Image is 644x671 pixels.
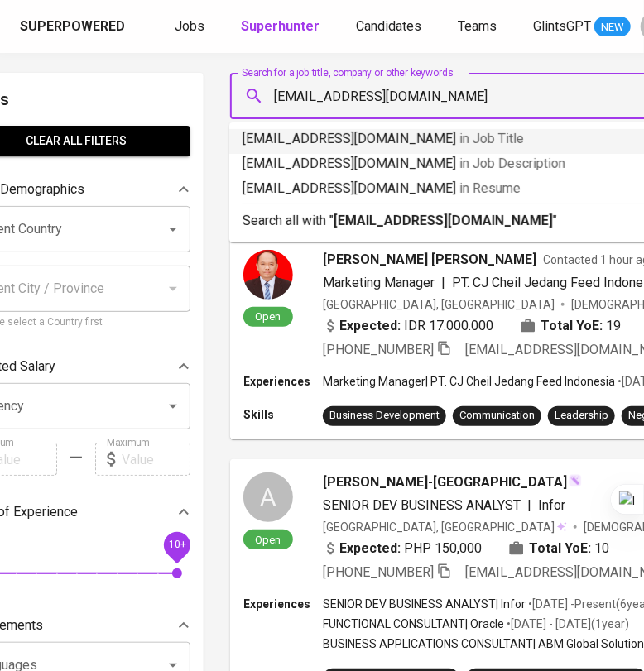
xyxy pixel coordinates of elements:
[243,472,293,522] div: A
[243,373,323,390] p: Experiences
[504,616,629,632] p: • [DATE] - [DATE] ( 1 year )
[323,596,526,612] p: SENIOR DEV BUSINESS ANALYST | Infor
[541,316,603,336] b: Total YoE:
[458,17,500,37] a: Teams
[323,275,435,290] span: Marketing Manager
[323,497,521,513] span: SENIOR DEV BUSINESS ANALYST
[20,17,128,36] a: Superpowered
[356,18,421,34] span: Candidates
[329,408,440,424] div: Business Development
[356,17,425,37] a: Candidates
[606,316,621,336] span: 19
[323,342,434,357] span: [PHONE_NUMBER]
[161,218,185,241] button: Open
[175,18,204,34] span: Jobs
[249,533,288,547] span: Open
[339,539,401,558] b: Expected:
[243,596,323,612] p: Experiences
[243,406,323,423] p: Skills
[323,250,536,270] span: [PERSON_NAME] [PERSON_NAME]
[569,474,582,487] img: magic_wand.svg
[168,539,185,551] span: 10+
[323,539,482,558] div: PHP 150,000
[241,18,320,34] b: Superhunter
[459,408,535,424] div: Communication
[538,497,565,513] span: Infor
[459,131,524,146] span: in Job Title
[459,180,521,196] span: in Resume
[533,18,591,34] span: GlintsGPT
[555,408,608,424] div: Leadership
[122,443,190,476] input: Value
[241,17,323,37] a: Superhunter
[594,539,609,558] span: 10
[161,395,185,418] button: Open
[459,156,565,171] span: in Job Description
[334,213,553,228] b: [EMAIL_ADDRESS][DOMAIN_NAME]
[20,17,125,36] div: Superpowered
[243,250,293,300] img: 87adef7d8094b9805734c7d00fe094c9.jpg
[339,316,401,336] b: Expected:
[175,17,208,37] a: Jobs
[323,564,434,580] span: [PHONE_NUMBER]
[323,373,615,390] p: Marketing Manager | PT. CJ Cheil Jedang Feed Indonesia
[441,273,445,293] span: |
[594,19,631,36] span: NEW
[323,296,555,313] div: [GEOGRAPHIC_DATA], [GEOGRAPHIC_DATA]
[323,616,504,632] p: FUNCTIONAL CONSULTANT | Oracle
[529,539,591,558] b: Total YoE:
[527,496,531,515] span: |
[323,519,567,535] div: [GEOGRAPHIC_DATA], [GEOGRAPHIC_DATA]
[458,18,497,34] span: Teams
[323,472,567,492] span: [PERSON_NAME]-[GEOGRAPHIC_DATA]
[533,17,631,37] a: GlintsGPT NEW
[249,309,288,324] span: Open
[323,316,493,336] div: IDR 17.000.000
